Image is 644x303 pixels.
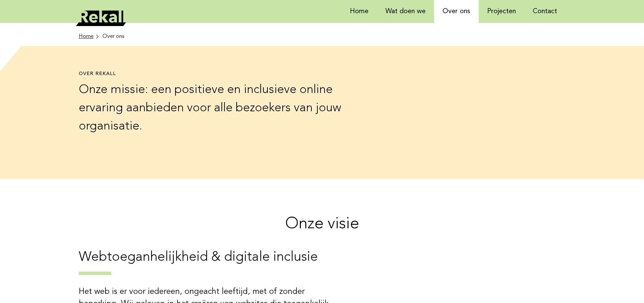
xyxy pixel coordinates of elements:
[79,81,355,136] p: Onze missie: een positieve en inclusieve online ervaring aanbieden voor alle bezoekers van jouw o...
[79,214,566,235] h2: Onze visie
[79,32,100,41] a: Home
[79,71,355,77] h1: Over Rekall
[102,32,124,41] li: Over ons
[79,32,94,41] span: Home
[79,249,566,275] h3: Webtoeganhelijkheid & digitale inclusie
